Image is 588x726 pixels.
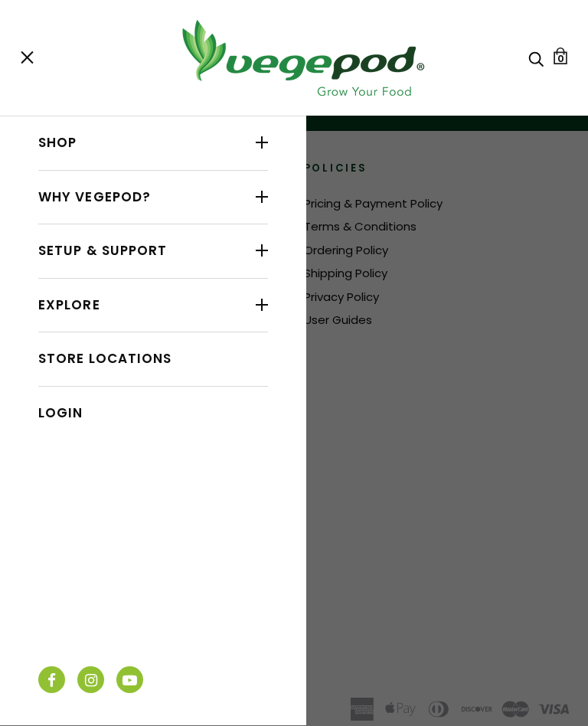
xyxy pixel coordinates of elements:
[528,50,544,66] a: Search
[552,47,569,64] a: Cart
[38,237,268,266] a: Setup & Support
[38,345,268,374] a: Store Locations
[168,15,436,100] img: Vegepod
[38,399,268,428] a: Login
[38,183,268,212] a: Why Vegepod?
[38,129,268,158] a: Shop
[557,51,564,66] span: 0
[38,291,268,320] a: Explore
